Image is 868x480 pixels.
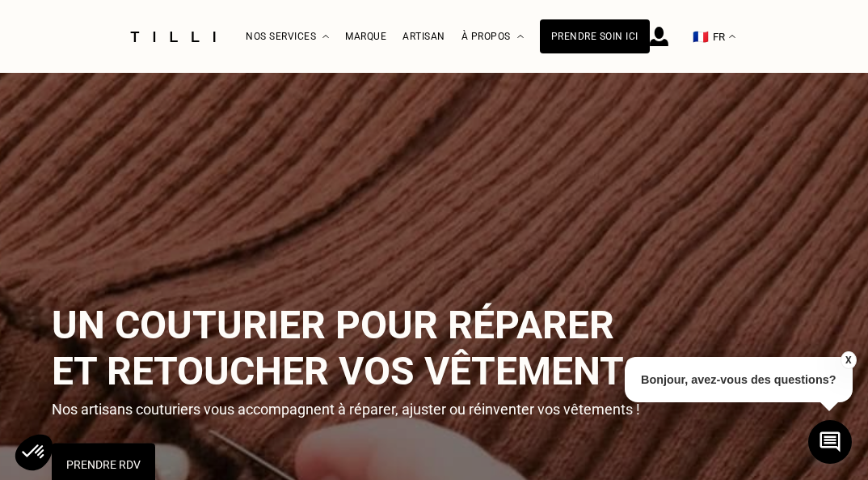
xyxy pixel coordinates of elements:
span: et retoucher vos vêtements [52,348,648,394]
span: 🇫🇷 [693,29,709,45]
p: Nos artisans couturiers vous accompagnent à réparer, ajuster ou réinventer vos vêtements ! [52,401,651,418]
p: Bonjour, avez-vous des questions? [625,357,853,402]
button: X [840,351,856,369]
span: Un couturier pour réparer [52,302,614,348]
img: Logo du service de couturière Tilli [124,32,221,42]
a: Marque [345,31,386,42]
img: Menu déroulant [322,35,329,39]
button: 🇫🇷 FR [685,1,744,73]
div: À propos [461,1,524,73]
img: menu déroulant [729,35,735,39]
a: Prendre soin ici [540,19,650,53]
img: icône connexion [650,27,668,46]
div: Nos services [246,1,329,73]
img: Menu déroulant à propos [517,35,524,39]
a: Artisan [402,31,445,42]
